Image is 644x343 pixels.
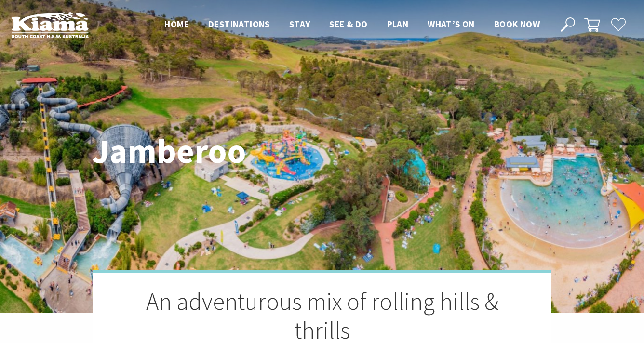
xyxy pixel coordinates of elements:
[155,17,550,33] nav: Main Menu
[164,18,189,30] span: Home
[428,18,475,30] span: What’s On
[494,18,540,30] span: Book now
[12,12,89,38] img: Kiama Logo
[289,18,310,30] span: Stay
[387,18,409,30] span: Plan
[92,132,364,170] h1: Jamberoo
[208,18,270,30] span: Destinations
[329,18,367,30] span: See & Do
